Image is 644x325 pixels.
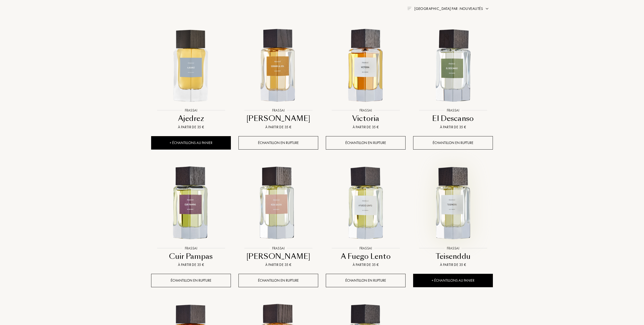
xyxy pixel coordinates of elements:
div: À partir de 35 € [153,262,229,267]
a: A Fuego Lento FrassaiFrassaiA Fuego LentoÀ partir de 35 € [326,158,406,274]
img: A Fuego Lento Frassai [326,164,405,243]
img: Ajedrez Frassai [152,26,230,105]
a: Ajedrez FrassaiFrassaiAjedrezÀ partir de 35 € [151,21,231,136]
a: Rosa Sacra FrassaiFrassai[PERSON_NAME]À partir de 35 € [238,158,318,274]
div: À partir de 35 € [328,124,404,130]
a: Teisenddu FrassaiFrassaiTeisendduÀ partir de 35 € [413,158,493,274]
div: Échantillon en rupture [238,274,318,287]
img: Victoria Frassai [326,26,405,105]
div: À partir de 35 € [153,124,229,130]
img: El Descanso Frassai [414,26,492,105]
a: Dormir Al Sol FrassaiFrassai[PERSON_NAME]À partir de 35 € [238,21,318,136]
div: + Échantillons au panier [413,274,493,287]
div: À partir de 35 € [328,262,404,267]
div: À partir de 35 € [240,262,316,267]
div: Échantillon en rupture [238,136,318,150]
a: Cuir Pampas FrassaiFrassaiCuir PampasÀ partir de 35 € [151,158,231,274]
div: + Échantillons au panier [151,136,231,150]
img: arrow.png [485,7,489,11]
img: filter_by.png [407,7,411,10]
div: Échantillon en rupture [413,136,493,150]
div: Échantillon en rupture [326,274,406,287]
img: Cuir Pampas Frassai [152,164,230,243]
div: Échantillon en rupture [151,274,231,287]
div: À partir de 35 € [240,124,316,130]
div: À partir de 35 € [415,124,491,130]
div: À partir de 35 € [415,262,491,267]
img: Teisenddu Frassai [414,164,492,243]
a: El Descanso FrassaiFrassaiEl DescansoÀ partir de 35 € [413,21,493,136]
img: Rosa Sacra Frassai [239,164,318,243]
span: [GEOGRAPHIC_DATA] par : Nouveautés [414,6,483,11]
a: Victoria FrassaiFrassaiVictoriaÀ partir de 35 € [326,21,406,136]
div: Échantillon en rupture [326,136,406,150]
img: Dormir Al Sol Frassai [239,26,318,105]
